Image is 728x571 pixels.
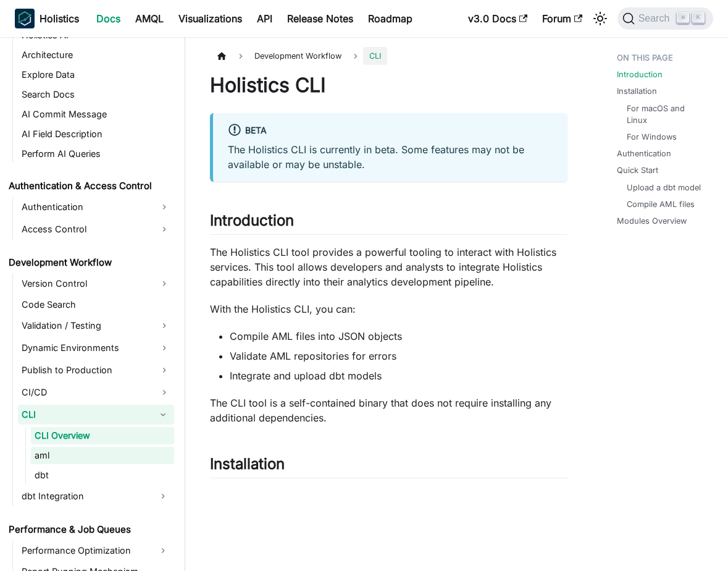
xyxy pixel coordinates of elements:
[210,302,567,316] p: With the Holistics CLI, you can:
[677,12,689,23] kbd: ⌘
[635,13,677,24] span: Search
[210,211,567,235] h2: Introduction
[535,9,590,28] a: Forum
[18,145,174,163] a: Perform AI Queries
[249,9,280,28] a: API
[152,486,174,506] button: Expand sidebar category 'dbt Integration'
[210,47,233,65] a: Home page
[210,455,567,478] h2: Installation
[692,12,705,23] kbd: K
[5,254,174,271] a: Development Workflow
[230,349,567,363] li: Validate AML repositories for errors
[617,215,687,227] a: Modules Overview
[5,521,174,538] a: Performance & Job Queues
[617,69,663,80] a: Introduction
[31,427,174,444] a: CLI Overview
[15,9,79,28] a: HolisticsHolistics
[18,274,174,294] a: Version Control
[627,182,701,193] a: Upload a dbt model
[15,9,35,28] img: Holistics
[18,66,174,83] a: Explore Data
[248,47,348,65] span: Development Workflow
[230,368,567,383] li: Integrate and upload dbt models
[627,103,703,126] a: For macOS and Linux
[18,338,174,358] a: Dynamic Environments
[210,395,567,425] p: The CLI tool is a self-contained binary that does not require installing any additional dependenc...
[18,219,174,239] a: Access Control
[210,47,567,65] nav: Breadcrumbs
[18,360,174,380] a: Publish to Production
[40,11,79,26] b: Holistics
[18,541,152,560] a: Performance Optimization
[617,7,713,30] button: Search (Command+K)
[228,142,553,172] p: The Holistics CLI is currently in beta. Some features may not be available or may be unstable.
[18,316,174,336] a: Validation / Testing
[18,106,174,123] a: AI Commit Message
[627,131,677,143] a: For Windows
[210,245,567,289] p: The Holistics CLI tool provides a powerful tooling to interact with Holistics services. This tool...
[228,123,553,139] div: Beta
[461,9,535,28] a: v3.0 Docs
[230,329,567,344] li: Compile AML files into JSON objects
[18,197,174,217] a: Authentication
[363,47,387,65] span: CLI
[18,86,174,103] a: Search Docs
[18,486,152,506] a: dbt Integration
[361,9,420,28] a: Roadmap
[128,9,171,28] a: AMQL
[5,177,174,195] a: Authentication & Access Control
[31,447,174,464] a: aml
[590,9,610,28] button: Switch between dark and light mode (currently light mode)
[617,148,671,159] a: Authentication
[152,541,174,560] button: Expand sidebar category 'Performance Optimization'
[210,73,567,98] h1: Holistics CLI
[617,85,657,97] a: Installation
[89,9,128,28] a: Docs
[627,198,695,210] a: Compile AML files
[18,125,174,143] a: AI Field Description
[18,296,174,313] a: Code Search
[18,383,174,402] a: CI/CD
[617,164,658,176] a: Quick Start
[18,405,152,425] a: CLI
[31,467,174,484] a: dbt
[280,9,361,28] a: Release Notes
[18,46,174,64] a: Architecture
[152,405,174,425] button: Collapse sidebar category 'CLI'
[171,9,249,28] a: Visualizations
